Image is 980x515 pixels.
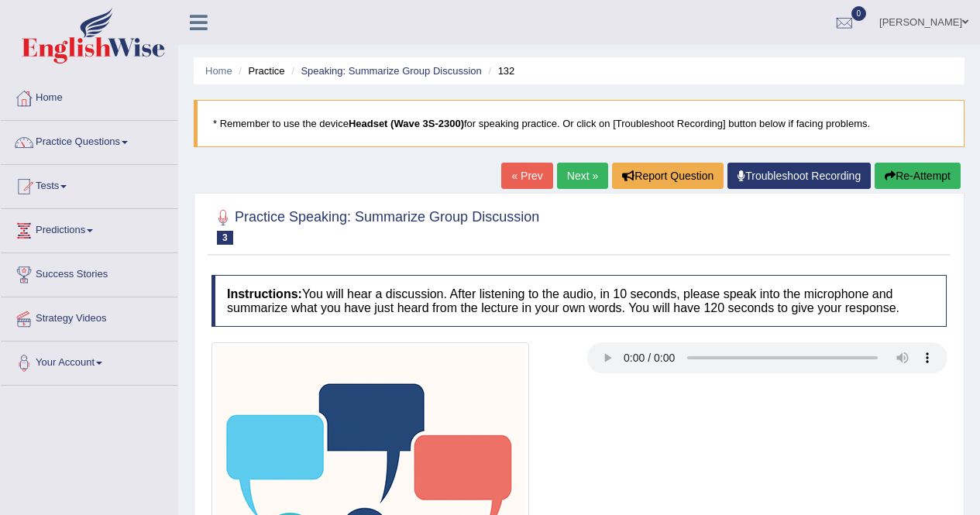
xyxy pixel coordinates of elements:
[1,253,177,292] a: Success Stories
[501,163,552,189] a: « Prev
[851,6,867,21] span: 0
[301,65,481,77] a: Speaking: Summarize Group Discussion
[211,275,947,327] h4: You will hear a discussion. After listening to the audio, in 10 seconds, please speak into the mi...
[211,206,539,245] h2: Practice Speaking: Summarize Group Discussion
[217,231,233,245] span: 3
[875,163,961,189] button: Re-Attempt
[557,163,608,189] a: Next »
[194,100,965,147] blockquote: * Remember to use the device for speaking practice. Or click on [Troubleshoot Recording] button b...
[227,287,302,300] b: Instructions:
[235,64,284,78] li: Practice
[1,165,177,204] a: Tests
[1,77,177,115] a: Home
[1,297,177,336] a: Strategy Videos
[1,121,177,160] a: Practice Questions
[727,163,871,189] a: Troubleshoot Recording
[205,65,232,77] a: Home
[1,209,177,248] a: Predictions
[1,342,177,380] a: Your Account
[349,118,464,129] b: Headset (Wave 3S-2300)
[484,64,514,78] li: 132
[612,163,724,189] button: Report Question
